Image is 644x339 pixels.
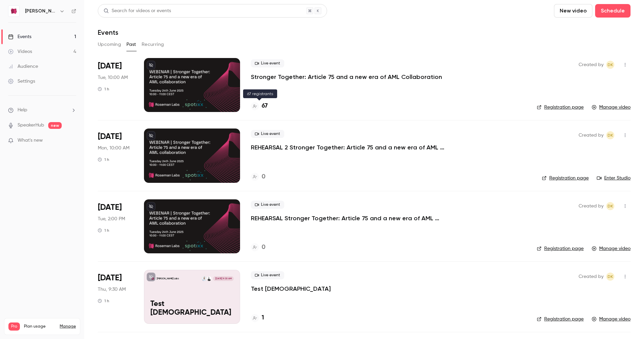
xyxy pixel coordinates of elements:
[251,102,268,111] a: 67
[595,4,631,18] button: Schedule
[18,107,27,114] span: Help
[8,78,35,85] div: Settings
[98,86,109,92] div: 1 h
[606,273,614,281] span: debby kruse
[18,137,43,144] span: What's new
[98,199,133,253] div: Jun 17 Tue, 2:00 PM (Europe/Amsterdam)
[98,157,109,162] div: 1 h
[606,131,614,139] span: debby kruse
[98,216,125,222] span: Tue, 2:00 PM
[592,104,631,111] a: Manage video
[202,276,206,281] img: Ian Wachters
[251,243,265,252] a: 0
[608,131,613,139] span: dk
[262,313,264,322] h4: 1
[48,122,62,129] span: new
[606,61,614,69] span: debby kruse
[104,7,171,15] div: Search for videos or events
[98,270,133,324] div: May 22 Thu, 9:30 AM (Europe/Amsterdam)
[98,145,129,151] span: Mon, 10:00 AM
[98,131,122,142] span: [DATE]
[251,73,442,81] a: Stronger Together: Article 75 and a new era of AML Collaboration
[98,273,122,283] span: [DATE]
[8,33,31,40] div: Events
[98,74,128,81] span: Tue, 10:00 AM
[98,286,126,293] span: Thu, 9:30 AM
[251,285,331,293] a: Test [DEMOGRAPHIC_DATA]
[8,48,32,55] div: Videos
[608,273,613,281] span: dk
[251,143,453,151] a: REHEARSAL 2 Stronger Together: Article 75 and a new era of AML Collaboration
[68,138,76,144] iframe: Noticeable Trigger
[592,316,631,322] a: Manage video
[207,276,211,281] img: Nick Goodall
[142,39,164,50] button: Recurring
[262,102,268,111] h4: 67
[579,202,604,210] span: Created by
[8,63,38,70] div: Audience
[98,298,109,304] div: 1 h
[579,131,604,139] span: Created by
[579,273,604,281] span: Created by
[25,8,57,15] h6: [PERSON_NAME] Labs
[8,322,20,331] span: Pro
[98,61,122,72] span: [DATE]
[60,324,76,329] a: Manage
[157,277,179,280] p: [PERSON_NAME] Labs
[98,129,133,182] div: Jun 23 Mon, 10:00 AM (Europe/Amsterdam)
[262,172,265,181] h4: 0
[98,228,109,233] div: 1 h
[213,276,233,281] span: [DATE] 9:30 AM
[98,39,121,50] button: Upcoming
[592,245,631,252] a: Manage video
[98,28,118,36] h1: Events
[579,61,604,69] span: Created by
[8,6,19,17] img: Roseman Labs
[608,202,613,210] span: dk
[606,202,614,210] span: debby kruse
[537,316,584,322] a: Registration page
[251,130,284,138] span: Live event
[537,104,584,111] a: Registration page
[98,202,122,213] span: [DATE]
[608,61,613,69] span: dk
[251,313,264,322] a: 1
[126,39,136,50] button: Past
[144,270,240,324] a: Test Christian[PERSON_NAME] LabsNick GoodallIan Wachters[DATE] 9:30 AMTest [DEMOGRAPHIC_DATA]
[150,300,234,317] p: Test [DEMOGRAPHIC_DATA]
[18,122,44,129] a: SpeakerHub
[24,324,56,329] span: Plan usage
[251,172,265,181] a: 0
[554,4,592,18] button: New video
[251,214,453,222] a: REHEARSAL Stronger Together: Article 75 and a new era of AML Collaboration
[251,201,284,209] span: Live event
[542,175,589,181] a: Registration page
[251,59,284,67] span: Live event
[98,58,133,112] div: Jun 24 Tue, 10:00 AM (Europe/Amsterdam)
[8,107,76,114] li: help-dropdown-opener
[251,271,284,279] span: Live event
[597,175,631,181] a: Enter Studio
[262,243,265,252] h4: 0
[537,245,584,252] a: Registration page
